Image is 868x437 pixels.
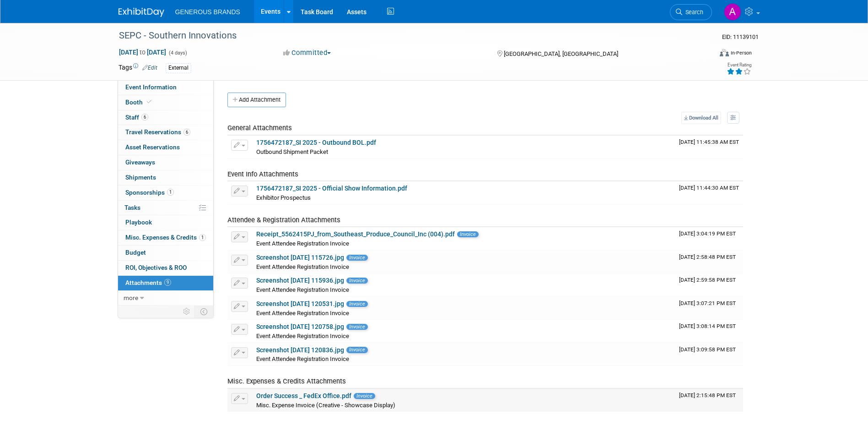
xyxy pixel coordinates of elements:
span: Budget [125,249,146,256]
span: Search [682,9,703,16]
div: Event Format [658,48,752,61]
div: Event Rating [727,63,751,67]
span: Upload Timestamp [679,300,736,306]
td: Upload Timestamp [675,251,743,273]
a: Shipments [118,170,213,185]
span: Attendee & Registration Attachments [227,216,340,224]
i: Booth reservation complete [147,99,151,104]
td: Tags [119,63,157,73]
span: Event Attendee Registration Invoice [256,355,349,362]
a: Staff6 [118,110,213,125]
td: Upload Timestamp [675,343,743,366]
span: Tasks [124,204,140,211]
span: Invoice [346,324,368,330]
span: Misc. Expense Invoice (Creative - Showcase Display) [256,402,395,409]
span: Outbound Shipment Packet [256,148,328,155]
a: 1756472187_SI 2025 - Official Show Information.pdf [256,185,407,192]
span: 9 [164,279,171,286]
span: Upload Timestamp [679,254,736,260]
span: [GEOGRAPHIC_DATA], [GEOGRAPHIC_DATA] [504,50,618,57]
span: Invoice [346,278,368,284]
span: Travel Reservations [125,128,190,136]
span: GENEROUS BRANDS [175,8,240,16]
span: General Attachments [227,124,292,132]
td: Upload Timestamp [675,136,743,158]
a: Edit [142,65,157,71]
span: Event Attendee Registration Invoice [256,286,349,293]
button: Add Attachment [227,93,286,107]
span: Event Information [125,83,177,91]
span: Upload Timestamp [679,346,736,353]
span: (4 days) [168,50,187,56]
img: Astrid Aguayo [724,3,741,21]
a: Receipt_5562415PJ_from_Southeast_Produce_Council_Inc (004).pdf [256,230,455,238]
span: Misc. Expenses & Credits [125,234,206,241]
span: 6 [183,129,190,136]
span: Event Attendee Registration Invoice [256,240,349,247]
span: Invoice [346,301,368,307]
div: In-Person [730,49,752,56]
span: Attachments [125,279,171,286]
span: Playbook [125,218,152,226]
span: Invoice [354,393,375,399]
a: Search [670,4,712,20]
button: Committed [280,48,334,58]
a: Download All [681,112,721,124]
span: Upload Timestamp [679,277,736,283]
div: SEPC - Southern Innovations [116,27,698,44]
span: to [138,49,147,56]
span: Upload Timestamp [679,185,739,191]
span: Misc. Expenses & Credits Attachments [227,377,346,385]
a: Misc. Expenses & Credits1 [118,230,213,245]
span: 1 [167,189,174,196]
a: more [118,291,213,306]
span: Event Attendee Registration Invoice [256,333,349,339]
a: Screenshot [DATE] 115936.jpg [256,277,344,284]
span: Event ID: 11139101 [722,33,759,40]
a: Tasks [118,201,213,215]
span: Booth [125,98,153,106]
td: Upload Timestamp [675,389,743,412]
span: Giveaways [125,158,155,166]
span: Upload Timestamp [679,230,736,237]
span: Shipments [125,174,156,181]
td: Upload Timestamp [675,320,743,343]
a: Attachments9 [118,276,213,290]
a: Screenshot [DATE] 120758.jpg [256,323,344,330]
span: Event Info Attachments [227,170,298,178]
a: Screenshot [DATE] 120531.jpg [256,300,344,307]
a: Order Success _ FedEx Office.pdf [256,392,351,399]
span: 6 [141,114,148,120]
a: Sponsorships1 [118,186,213,200]
span: Upload Timestamp [679,323,736,329]
span: ROI, Objectives & ROO [125,264,187,271]
a: Event Information [118,80,213,95]
a: Booth [118,95,213,110]
td: Upload Timestamp [675,181,743,204]
span: Invoice [346,347,368,353]
img: ExhibitDay [119,8,164,17]
td: Upload Timestamp [675,227,743,250]
span: Invoice [457,231,479,237]
a: ROI, Objectives & ROO [118,261,213,275]
span: Upload Timestamp [679,139,739,145]
span: Event Attendee Registration Invoice [256,310,349,317]
td: Upload Timestamp [675,273,743,296]
span: Event Attendee Registration Invoice [256,263,349,270]
span: Staff [125,114,148,121]
span: Upload Timestamp [679,392,736,399]
span: [DATE] [DATE] [119,48,167,56]
span: Asset Reservations [125,143,180,151]
td: Personalize Event Tab Strip [179,306,195,317]
span: Invoice [346,255,368,261]
a: Screenshot [DATE] 115726.jpg [256,254,344,261]
a: 1756472187_SI 2025 - Outbound BOL.pdf [256,139,376,146]
a: Screenshot [DATE] 120836.jpg [256,346,344,354]
a: Playbook [118,215,213,230]
a: Budget [118,246,213,260]
div: External [166,63,191,73]
td: Upload Timestamp [675,297,743,320]
a: Travel Reservations6 [118,125,213,140]
span: more [124,294,138,301]
a: Asset Reservations [118,140,213,155]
